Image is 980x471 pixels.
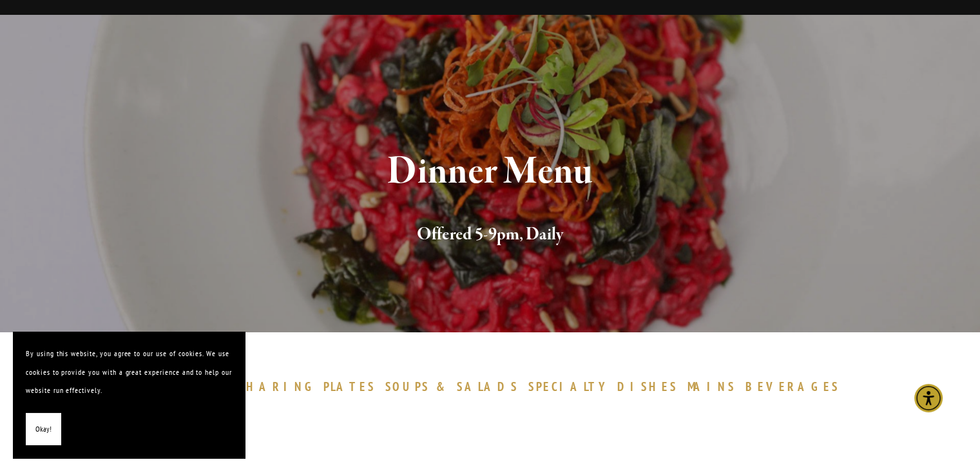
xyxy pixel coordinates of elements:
div: Accessibility Menu [914,384,943,412]
p: By using this website, you agree to our use of cookies. We use cookies to provide you with a grea... [26,345,232,400]
h2: Offered 5-9pm, Daily [115,221,866,248]
span: MAINS [687,379,736,394]
a: BEVERAGES [745,379,846,394]
h1: Dinner Menu [115,151,866,193]
span: SPECIALTY [528,379,611,394]
span: DISHES [617,379,678,394]
span: & [436,379,450,394]
span: Okay! [35,420,52,439]
span: SALADS [457,379,519,394]
a: SOUPS&SALADS [385,379,524,394]
a: MAINS [687,379,742,394]
span: BEVERAGES [745,379,840,394]
span: SHARING [238,379,317,394]
button: Okay! [26,413,61,446]
section: Cookie banner [13,332,245,458]
span: SOUPS [385,379,430,394]
a: SHARINGPLATES [238,379,381,394]
span: PLATES [323,379,376,394]
a: SPECIALTYDISHES [528,379,684,394]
